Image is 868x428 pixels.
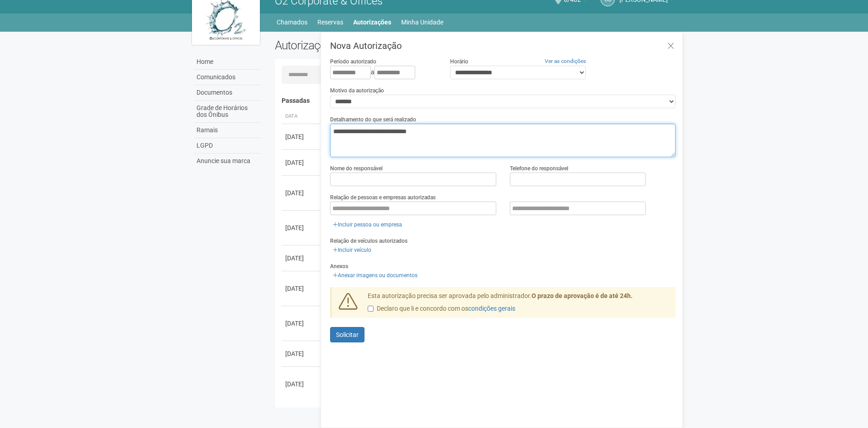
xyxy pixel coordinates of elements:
[330,164,383,173] label: Nome do responsável
[277,16,307,29] a: Chamados
[361,292,676,318] div: Esta autorização precisa ser aprovada pelo administrador.
[532,292,633,299] strong: O prazo de aprovação é de até 24h.
[330,193,436,202] label: Relação de pessoas e empresas autorizadas
[468,305,515,312] a: condições gerais
[282,97,670,104] h4: Passadas
[330,262,348,270] label: Anexos
[330,115,416,124] label: Detalhamento do que será realizado
[330,87,384,95] label: Motivo da autorização
[275,38,469,52] h2: Autorizações
[510,164,568,173] label: Telefone do responsável
[285,380,319,389] div: [DATE]
[330,327,364,342] button: Solicitar
[194,123,261,138] a: Ramais
[285,284,319,293] div: [DATE]
[368,304,515,313] label: Declaro que li e concordo com os
[285,223,319,232] div: [DATE]
[285,254,319,263] div: [DATE]
[317,16,343,29] a: Reservas
[194,85,261,101] a: Documentos
[282,109,322,124] th: Data
[285,349,319,358] div: [DATE]
[450,58,468,66] label: Horário
[285,319,319,328] div: [DATE]
[330,245,374,255] a: Incluir veículo
[285,158,319,167] div: [DATE]
[194,154,261,168] a: Anuncie sua marca
[330,237,408,245] label: Relação de veículos autorizados
[330,270,420,280] a: Anexar imagens ou documentos
[401,16,443,29] a: Minha Unidade
[285,188,319,197] div: [DATE]
[194,138,261,154] a: LGPD
[368,306,374,312] input: Declaro que li e concordo com oscondições gerais
[330,58,376,66] label: Período autorizado
[330,220,405,230] a: Incluir pessoa ou empresa
[330,66,436,79] div: a
[194,54,261,70] a: Home
[194,101,261,123] a: Grade de Horários dos Ônibus
[194,70,261,85] a: Comunicados
[545,58,586,64] a: Ver as condições
[285,132,319,141] div: [DATE]
[330,41,676,50] h3: Nova Autorização
[353,16,391,29] a: Autorizações
[336,331,359,338] span: Solicitar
